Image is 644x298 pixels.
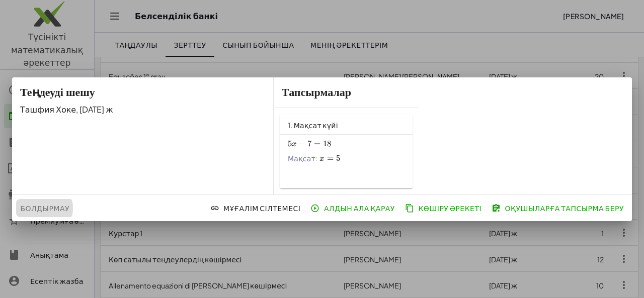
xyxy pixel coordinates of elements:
font: Оқушыларға тапсырма беру [505,204,624,213]
font: Көшіру әрекеті [418,204,481,213]
button: Мұғалім сілтемесі [208,199,305,217]
button: Алдын ала қарау [308,199,399,217]
font: x [319,155,325,163]
button: Болдырмау [16,199,73,217]
font: − [299,139,305,149]
font: Теңдеуді шешу [20,86,95,98]
font: = [314,139,320,149]
a: 1. Мақсат күйіМақсат: [280,114,413,188]
font: = [327,153,334,163]
font: Тапсырмалар [282,86,351,98]
font: Алдын ала қарау [324,204,395,213]
button: Оқушыларға тапсырма беру [490,199,628,217]
font: Болдырмау [20,204,69,213]
font: 5 [336,153,340,163]
font: Мақсат: [288,154,317,163]
font: Ташфия Хоке [20,104,76,115]
font: x [292,140,297,148]
font: 7 [307,139,311,149]
font: 5 [288,139,292,149]
button: Көшіру әрекеті [403,199,486,217]
font: 1. Мақсат күйі [288,121,338,130]
font: 18 [323,139,332,149]
font: Мұғалім сілтемесі [223,204,300,213]
font: , [DATE] ж [76,104,113,115]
